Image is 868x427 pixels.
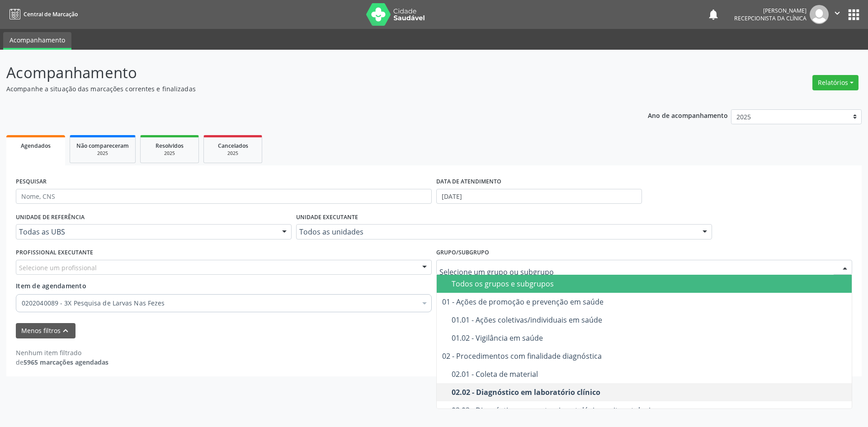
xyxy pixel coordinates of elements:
span: Recepcionista da clínica [734,14,807,22]
input: Selecione um grupo ou subgrupo [439,263,834,281]
p: Acompanhe a situação das marcações correntes e finalizadas [6,84,605,94]
div: 01.02 - Vigilância em saúde [452,334,846,342]
i: keyboard_arrow_up [61,326,71,336]
div: [PERSON_NAME] [734,7,807,14]
input: Selecione um intervalo [436,189,642,204]
input: Nome, CNS [16,189,432,204]
span: Selecione um profissional [19,263,97,272]
div: Todos os grupos e subgrupos [452,280,846,287]
label: UNIDADE DE REFERÊNCIA [16,210,85,224]
div: 2025 [210,150,255,157]
div: 2025 [76,150,129,157]
p: Ano de acompanhamento [648,109,728,121]
span: Cancelados [218,142,248,150]
img: img [810,5,829,24]
div: 02.03 - Diagnóstico por anatomia patológica e citopatologia [452,407,846,414]
a: Acompanhamento [3,32,71,50]
button:  [829,5,846,24]
button: Relatórios [812,75,859,90]
label: PESQUISAR [16,175,47,189]
i:  [832,8,842,18]
label: PROFISSIONAL EXECUTANTE [16,246,93,260]
div: 01 - Ações de promoção e prevenção em saúde [442,298,846,305]
div: 2025 [147,150,192,157]
strong: 5965 marcações agendadas [24,358,108,366]
a: Central de Marcação [6,7,78,22]
div: de [16,357,108,367]
div: Nenhum item filtrado [16,348,108,357]
span: Resolvidos [156,142,184,150]
div: 02.01 - Coleta de material [452,371,846,378]
span: Todas as UBS [19,227,273,236]
span: Agendados [21,142,51,150]
button: notifications [707,8,720,21]
span: Item de agendamento [16,282,86,290]
label: UNIDADE EXECUTANTE [296,210,358,224]
span: Central de Marcação [24,10,78,18]
button: apps [846,7,862,23]
span: 0202040089 - 3X Pesquisa de Larvas Nas Fezes [22,299,417,308]
span: Não compareceram [76,142,129,150]
label: Grupo/Subgrupo [436,246,489,260]
label: DATA DE ATENDIMENTO [436,175,501,189]
div: 02 - Procedimentos com finalidade diagnóstica [442,352,846,360]
button: Menos filtroskeyboard_arrow_up [16,323,75,339]
p: Acompanhamento [6,61,605,84]
span: Todos as unidades [299,227,693,236]
div: 01.01 - Ações coletivas/individuais em saúde [452,316,846,324]
div: 02.02 - Diagnóstico em laboratório clínico [452,389,846,396]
